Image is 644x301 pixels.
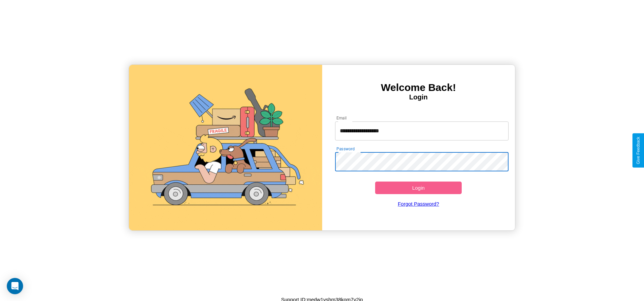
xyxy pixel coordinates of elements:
[7,278,23,294] div: Open Intercom Messenger
[332,194,505,213] a: Forgot Password?
[636,137,641,164] div: Give Feedback
[375,182,462,194] button: Login
[322,82,515,93] h3: Welcome Back!
[336,115,347,121] label: Email
[322,93,515,101] h4: Login
[129,65,322,230] img: gif
[336,146,354,152] label: Password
